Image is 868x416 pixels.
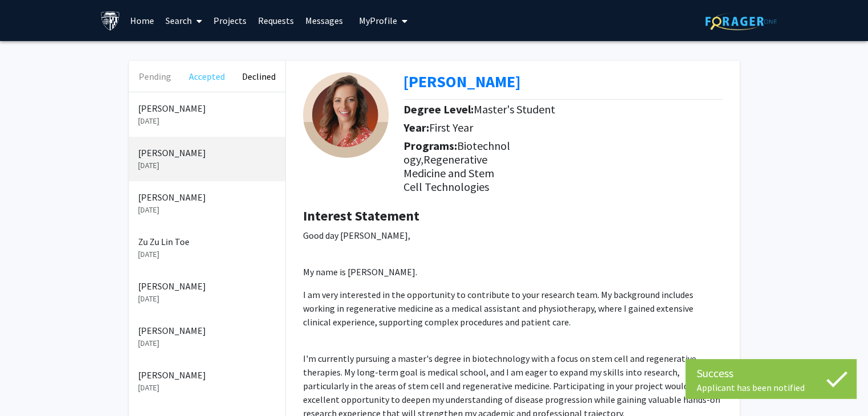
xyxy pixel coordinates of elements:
[138,368,276,382] p: [PERSON_NAME]
[303,72,389,158] img: Profile Picture
[138,382,276,394] p: [DATE]
[697,365,845,382] div: Success
[403,120,429,134] b: Year:
[697,382,845,393] div: Applicant has been notified
[138,204,276,216] p: [DATE]
[300,1,349,40] a: Messages
[303,229,722,242] p: Good day [PERSON_NAME],
[138,324,276,337] p: [PERSON_NAME]
[252,1,300,40] a: Requests
[138,115,276,127] p: [DATE]
[403,152,494,194] span: Regenerative Medicine and Stem Cell Technologies
[359,15,397,26] span: My Profile
[138,248,276,260] p: [DATE]
[403,138,510,166] span: Biotechnology,
[181,61,233,92] button: Accepted
[138,160,276,172] p: [DATE]
[138,101,276,115] p: [PERSON_NAME]
[403,102,474,116] b: Degree Level:
[429,120,473,134] span: First Year
[124,1,160,40] a: Home
[138,293,276,305] p: [DATE]
[208,1,252,40] a: Projects
[138,337,276,349] p: [DATE]
[129,61,181,92] button: Pending
[403,138,457,153] b: Programs:
[138,190,276,204] p: [PERSON_NAME]
[138,146,276,160] p: [PERSON_NAME]
[403,71,520,92] b: [PERSON_NAME]
[233,61,285,92] button: Declined
[303,266,417,278] span: My name is [PERSON_NAME].
[9,365,49,407] iframe: Chat
[160,1,208,40] a: Search
[138,235,276,248] p: Zu Zu Lin Toe
[474,102,555,116] span: Master's Student
[705,13,777,30] img: ForagerOne Logo
[403,71,520,92] a: Opens in a new tab
[138,279,276,293] p: [PERSON_NAME]
[100,11,120,31] img: Johns Hopkins University Logo
[303,288,722,329] p: I am very interested in the opportunity to contribute to your research team. My background includ...
[303,207,419,225] b: Interest Statement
